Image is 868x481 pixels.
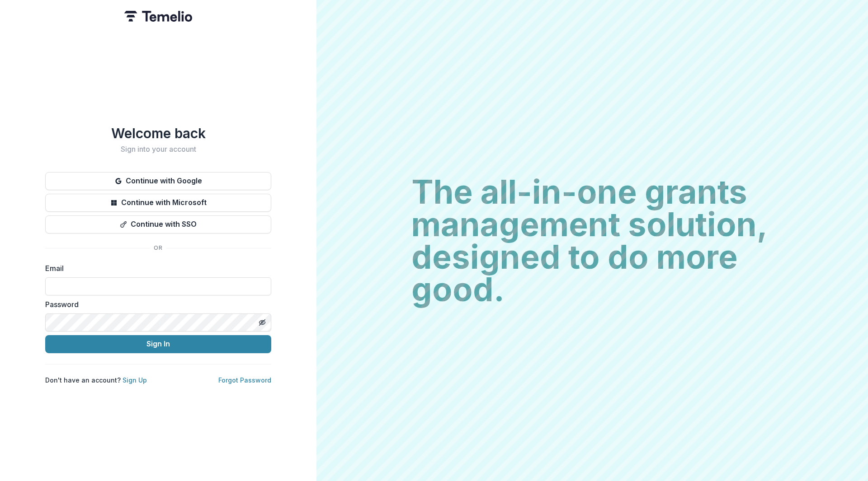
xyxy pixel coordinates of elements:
[45,375,147,385] p: Don't have an account?
[45,299,266,310] label: Password
[255,315,269,330] button: Toggle password visibility
[45,145,271,154] h2: Sign into your account
[123,376,147,384] a: Sign Up
[45,172,271,190] button: Continue with Google
[45,335,271,353] button: Sign In
[45,215,271,233] button: Continue with SSO
[45,125,271,141] h1: Welcome back
[124,11,192,22] img: Temelio
[45,194,271,212] button: Continue with Microsoft
[45,263,266,274] label: Email
[218,376,271,384] a: Forgot Password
